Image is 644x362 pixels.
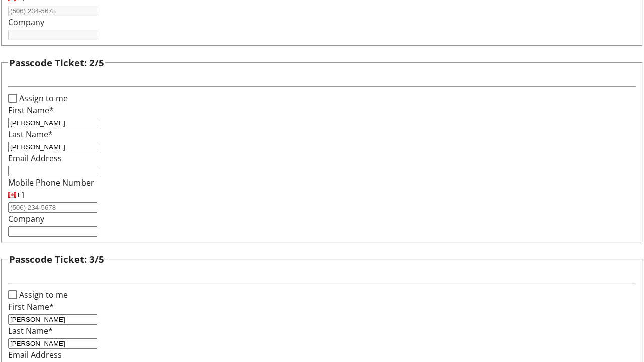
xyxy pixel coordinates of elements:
[8,105,54,116] label: First Name*
[8,325,53,336] label: Last Name*
[8,129,53,140] label: Last Name*
[17,92,68,104] label: Assign to me
[17,289,68,301] label: Assign to me
[8,17,44,28] label: Company
[9,252,104,266] h3: Passcode Ticket: 3/5
[8,301,54,312] label: First Name*
[8,202,97,213] input: (506) 234-5678
[8,6,97,16] input: (506) 234-5678
[9,56,104,70] h3: Passcode Ticket: 2/5
[8,153,62,164] label: Email Address
[8,349,62,360] label: Email Address
[8,177,94,188] label: Mobile Phone Number
[8,213,44,224] label: Company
